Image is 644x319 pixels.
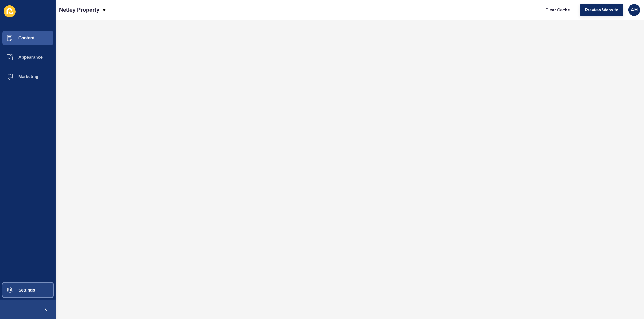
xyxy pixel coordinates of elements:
span: AH [631,7,638,13]
span: Clear Cache [546,7,570,13]
p: Netley Property [59,2,99,17]
span: Preview Website [585,7,618,13]
button: Clear Cache [540,4,575,16]
button: Preview Website [580,4,623,16]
